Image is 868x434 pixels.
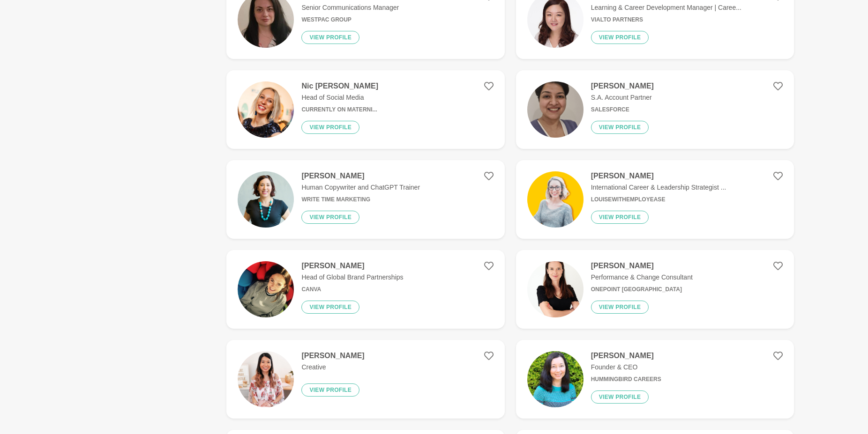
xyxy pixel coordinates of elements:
[226,340,504,419] a: [PERSON_NAME]CreativeView profile
[591,121,649,134] button: View profile
[591,211,649,224] button: View profile
[301,301,359,314] button: View profile
[591,16,741,23] h6: Vialto Partners
[301,383,359,397] button: View profile
[301,3,399,13] p: Senior Communications Manager
[527,81,584,138] img: e59a39b84642d658b434229eee1dc29664fc0109-2208x2944.jpg
[591,183,726,192] p: International Career & Leadership Strategist ...
[527,261,584,317] img: ce0d4de94f798b7e57d479c035e179cddad7f78f-3000x3750.jpg
[301,183,420,192] p: Human Copywriter and ChatGPT Trainer
[516,340,794,419] a: [PERSON_NAME]Founder & CEOHummingbird CareersView profile
[591,81,654,91] h4: [PERSON_NAME]
[591,106,654,113] h6: Salesforce
[516,70,794,149] a: [PERSON_NAME]S.A. Account PartnerSalesforceView profile
[301,211,359,224] button: View profile
[301,106,378,113] h6: Currently on materni...
[301,171,420,181] h4: [PERSON_NAME]
[591,196,726,203] h6: LouiseWithEmployEase
[301,272,403,282] p: Head of Global Brand Partnerships
[301,286,403,293] h6: Canva
[301,196,420,203] h6: Write Time Marketing
[591,362,661,372] p: Founder & CEO
[591,171,726,181] h4: [PERSON_NAME]
[516,160,794,239] a: [PERSON_NAME]International Career & Leadership Strategist ...LouiseWithEmployEaseView profile
[226,70,504,149] a: Nic [PERSON_NAME]Head of Social MediaCurrently on materni...View profile
[226,160,504,239] a: [PERSON_NAME]Human Copywriter and ChatGPT TrainerWrite Time MarketingView profile
[527,351,584,407] img: 8f5c26fec7dcfa44aba3563c6790d8d7ebf4827b-570x778.png
[238,81,294,138] img: bc5406f5438c4326ca2f16f729db6657ab9c7d44-999x999.jpg
[301,31,359,44] button: View profile
[591,93,654,103] p: S.A. Account Partner
[591,286,693,293] h6: Onepoint [GEOGRAPHIC_DATA]
[591,31,649,44] button: View profile
[591,3,741,13] p: Learning & Career Development Manager | Caree...
[301,351,364,360] h4: [PERSON_NAME]
[591,351,661,360] h4: [PERSON_NAME]
[591,390,649,404] button: View profile
[301,81,378,91] h4: Nic [PERSON_NAME]
[301,261,403,271] h4: [PERSON_NAME]
[516,250,794,329] a: [PERSON_NAME]Performance & Change ConsultantOnepoint [GEOGRAPHIC_DATA]View profile
[527,171,584,228] img: ec32ca9dd266c48f35506263bca8bc2fe6332073-1080x1080.jpg
[301,362,364,372] p: Creative
[591,261,693,271] h4: [PERSON_NAME]
[238,171,294,228] img: d23c5d747409ddbc4b9e56d76c517aa97c00692b-1080x1080.png
[591,376,661,383] h6: Hummingbird Careers
[301,16,399,23] h6: Westpac Group
[238,351,294,407] img: e8c09470bba7bdbb47453676f0a38068a8b4b57b-613x512.jpg
[301,93,378,103] p: Head of Social Media
[226,250,504,329] a: [PERSON_NAME]Head of Global Brand PartnershipsCanvaView profile
[591,301,649,314] button: View profile
[301,121,359,134] button: View profile
[591,272,693,282] p: Performance & Change Consultant
[238,261,294,317] img: 54605115a077ceb37cfc1c43eabba84df2f09209-1080x1080.png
